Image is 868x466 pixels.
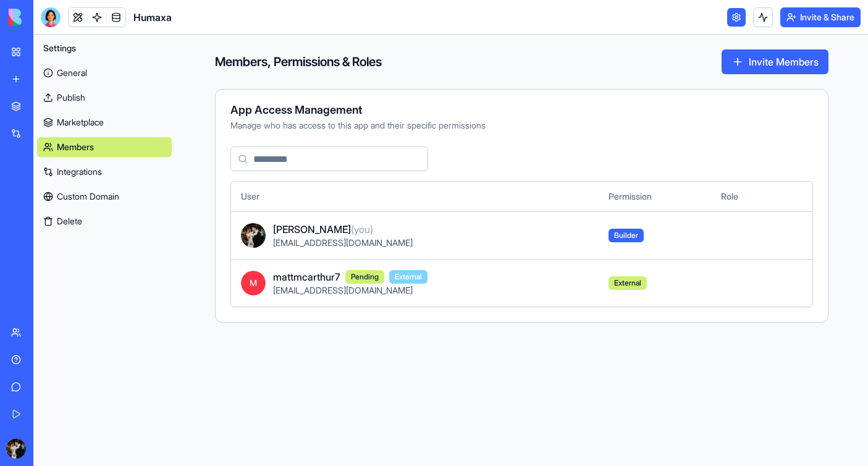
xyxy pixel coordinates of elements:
[351,223,373,235] span: (you)
[273,269,340,284] span: mattmcarthur7
[241,223,266,248] img: ACg8ocKlFzjJGDWkuBovTeb00iKVp4StTqrjJe35UCrv5fukAziIin_Q=s96-c
[37,38,172,58] button: Settings
[345,270,384,284] span: Pending
[241,271,266,295] span: M
[37,211,172,231] button: Delete
[273,222,373,237] span: [PERSON_NAME]
[722,49,828,74] button: Invite Members
[215,53,382,70] h4: Members, Permissions & Roles
[37,63,172,83] a: General
[37,112,172,132] a: Marketplace
[9,9,85,26] img: logo
[37,187,172,206] a: Custom Domain
[6,439,26,459] img: ACg8ocKlFzjJGDWkuBovTeb00iKVp4StTqrjJe35UCrv5fukAziIin_Q=s96-c
[609,276,647,290] span: External
[389,270,428,284] span: External
[37,137,172,157] a: Members
[273,237,413,248] span: [EMAIL_ADDRESS][DOMAIN_NAME]
[230,104,813,116] div: App Access Management
[599,182,711,211] th: Permission
[780,7,861,27] button: Invite & Share
[230,119,813,132] div: Manage who has access to this app and their specific permissions
[231,182,599,211] th: User
[609,229,644,242] span: Builder
[273,285,413,295] span: [EMAIL_ADDRESS][DOMAIN_NAME]
[711,182,777,211] th: Role
[43,42,76,54] span: Settings
[37,162,172,182] a: Integrations
[37,88,172,108] a: Publish
[133,10,172,25] span: Humaxa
